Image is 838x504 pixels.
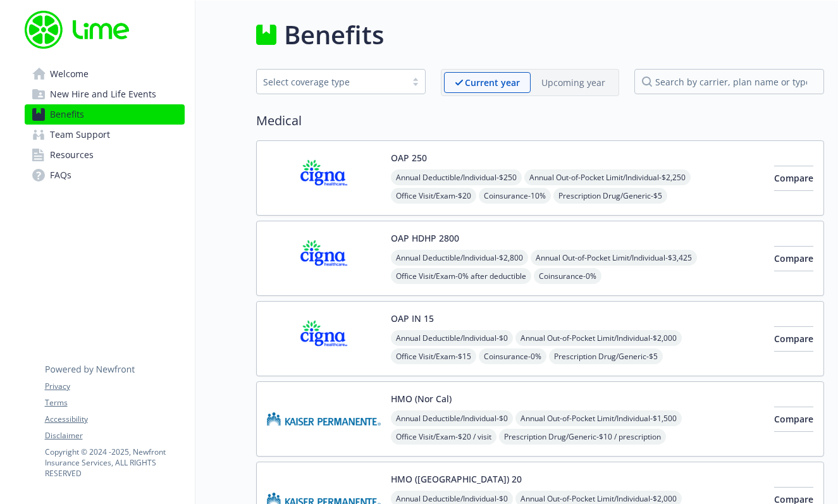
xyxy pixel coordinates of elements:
button: HMO (Nor Cal) [391,392,452,405]
span: New Hire and Life Events [50,84,156,104]
button: Compare [774,166,813,191]
span: Annual Out-of-Pocket Limit/Individual - $2,000 [515,330,682,346]
a: New Hire and Life Events [25,84,185,104]
span: Prescription Drug/Generic - $5 [549,348,663,364]
h2: Medical [256,111,824,130]
span: FAQs [50,165,71,185]
p: Upcoming year [541,76,605,89]
a: Welcome [25,64,185,84]
span: Annual Deductible/Individual - $0 [391,410,513,426]
div: Select coverage type [263,75,400,89]
span: Coinsurance - 10% [479,188,551,204]
span: Office Visit/Exam - $20 / visit [391,429,496,445]
span: Prescription Drug/Generic - $5 [553,188,667,204]
span: Prescription Drug/Generic - $10 / prescription [499,429,666,445]
span: Coinsurance - 0% [479,348,546,364]
span: Compare [774,413,813,425]
p: Copyright © 2024 - 2025 , Newfront Insurance Services, ALL RIGHTS RESERVED [45,446,184,479]
button: Compare [774,326,813,352]
input: search by carrier, plan name or type [634,69,824,94]
a: Resources [25,145,185,165]
img: CIGNA carrier logo [267,151,381,205]
span: Team Support [50,125,110,145]
a: Terms [45,397,184,409]
span: Office Visit/Exam - 0% after deductible [391,268,531,284]
button: OAP 250 [391,151,427,164]
a: Accessibility [45,414,184,425]
img: Kaiser Permanente Insurance Company carrier logo [267,392,381,446]
p: Current year [465,76,520,89]
img: CIGNA carrier logo [267,231,381,285]
span: Annual Deductible/Individual - $0 [391,330,513,346]
img: CIGNA carrier logo [267,312,381,366]
span: Resources [50,145,94,165]
span: Annual Out-of-Pocket Limit/Individual - $2,250 [524,169,691,185]
button: OAP HDHP 2800 [391,231,459,245]
h1: Benefits [284,16,384,54]
span: Annual Deductible/Individual - $250 [391,169,522,185]
button: HMO ([GEOGRAPHIC_DATA]) 20 [391,472,522,486]
span: Compare [774,172,813,184]
span: Welcome [50,64,89,84]
span: Office Visit/Exam - $20 [391,188,476,204]
span: Annual Out-of-Pocket Limit/Individual - $3,425 [531,250,697,266]
a: Benefits [25,104,185,125]
span: Annual Deductible/Individual - $2,800 [391,250,528,266]
a: Team Support [25,125,185,145]
a: Disclaimer [45,430,184,441]
span: Office Visit/Exam - $15 [391,348,476,364]
span: Compare [774,333,813,345]
button: Compare [774,246,813,271]
span: Compare [774,252,813,264]
button: OAP IN 15 [391,312,434,325]
a: Privacy [45,381,184,392]
span: Benefits [50,104,84,125]
span: Coinsurance - 0% [534,268,601,284]
span: Annual Out-of-Pocket Limit/Individual - $1,500 [515,410,682,426]
a: FAQs [25,165,185,185]
button: Compare [774,407,813,432]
